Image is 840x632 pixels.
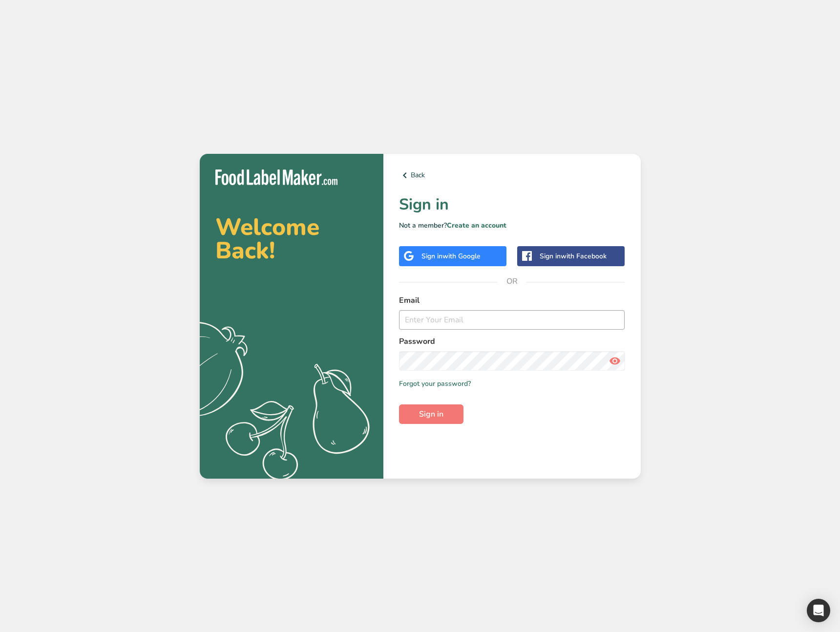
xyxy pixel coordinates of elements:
[399,169,625,181] a: Back
[421,251,481,261] div: Sign in
[419,408,443,420] span: Sign in
[215,169,337,186] img: Food Label Maker
[399,310,625,330] input: Enter Your Email
[399,379,471,389] a: Forgot your password?
[497,267,526,296] span: OR
[399,193,625,216] h1: Sign in
[442,252,481,261] span: with Google
[399,336,625,347] label: Password
[399,220,625,231] p: Not a member?
[399,295,625,306] label: Email
[561,252,607,261] span: with Facebook
[215,215,368,262] h2: Welcome Back!
[807,599,830,622] div: Open Intercom Messenger
[447,221,506,230] a: Create an account
[399,404,463,424] button: Sign in
[540,251,607,261] div: Sign in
